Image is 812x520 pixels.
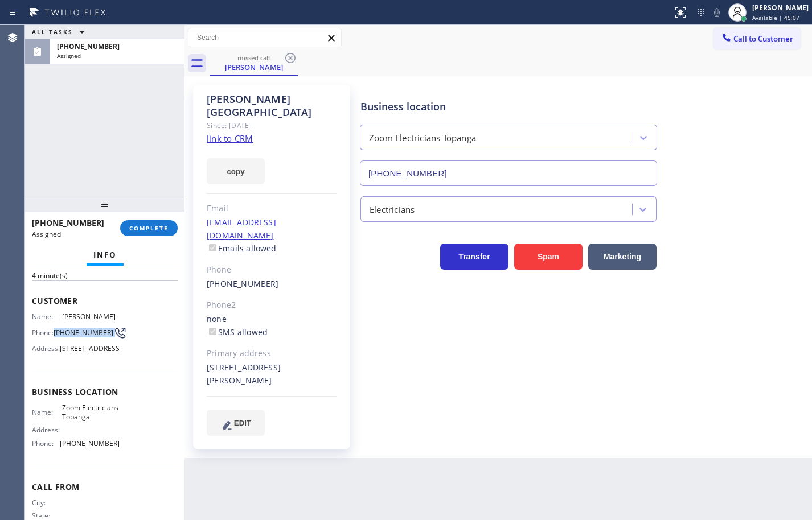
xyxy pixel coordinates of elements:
[32,328,54,337] span: Phone:
[32,28,73,36] span: ALL TASKS
[440,244,508,270] button: Transfer
[32,498,62,507] span: City:
[211,53,297,62] div: missed call
[32,229,61,239] span: Assigned
[62,312,119,321] span: [PERSON_NAME]
[752,3,809,13] div: [PERSON_NAME]
[54,328,113,337] span: [PHONE_NUMBER]
[32,295,178,306] span: Customer
[360,160,657,186] input: Phone Number
[234,419,251,427] span: EDIT
[752,14,799,22] span: Available | 45:07
[32,481,178,492] span: Call From
[32,271,178,280] p: 4 minute(s)
[62,403,119,421] span: Zoom Electricians Topanga
[207,410,265,436] button: EDIT
[209,244,216,251] input: Emails allowed
[207,327,268,337] label: SMS allowed
[207,217,276,241] a: [EMAIL_ADDRESS][DOMAIN_NAME]
[588,244,657,270] button: Marketing
[120,220,178,236] button: COMPLETE
[207,299,337,312] div: Phone2
[370,203,415,216] div: Electricians
[207,313,337,339] div: none
[93,250,117,260] span: Info
[32,426,62,434] span: Address:
[514,244,583,270] button: Spam
[60,439,120,448] span: [PHONE_NUMBER]
[57,42,120,51] span: [PHONE_NUMBER]
[207,278,279,289] a: [PHONE_NUMBER]
[25,25,96,39] button: ALL TASKS
[209,328,216,335] input: SMS allowed
[211,62,297,72] div: [PERSON_NAME]
[32,439,60,448] span: Phone:
[369,131,476,145] div: Zoom Electricians Topanga
[32,217,104,228] span: [PHONE_NUMBER]
[207,347,337,360] div: Primary address
[207,243,277,254] label: Emails allowed
[207,93,337,119] div: [PERSON_NAME] [GEOGRAPHIC_DATA]
[32,344,60,353] span: Address:
[57,52,81,60] span: Assigned
[129,224,169,232] span: COMPLETE
[709,5,725,20] button: Mute
[188,28,341,47] input: Search
[32,386,178,397] span: Business location
[32,408,62,416] span: Name:
[60,344,122,353] span: [STREET_ADDRESS]
[360,99,657,114] div: Business location
[32,511,62,520] span: State:
[211,51,297,75] div: Michael Pariser
[207,263,337,276] div: Phone
[207,202,337,215] div: Email
[207,119,337,132] div: Since: [DATE]
[207,133,253,144] a: link to CRM
[207,361,337,387] div: [STREET_ADDRESS][PERSON_NAME]
[713,28,801,49] button: Call to Customer
[733,34,793,44] span: Call to Customer
[207,158,265,184] button: copy
[87,244,124,266] button: Info
[32,312,62,321] span: Name:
